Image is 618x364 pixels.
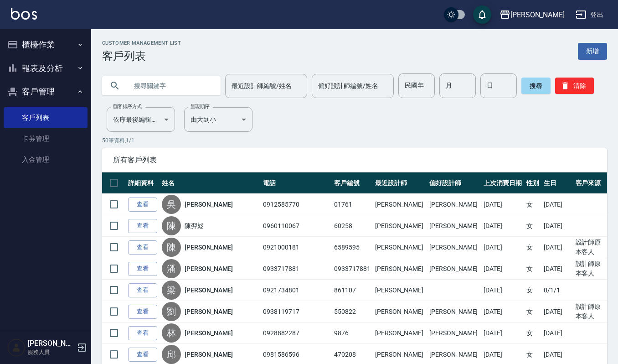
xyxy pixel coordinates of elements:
[481,237,524,258] td: [DATE]
[373,322,427,344] td: [PERSON_NAME]
[481,215,524,237] td: [DATE]
[185,307,233,316] a: [PERSON_NAME]
[332,237,373,258] td: 6589595
[427,215,481,237] td: [PERSON_NAME]
[373,301,427,322] td: [PERSON_NAME]
[102,40,181,46] h2: Customer Management List
[185,200,233,209] a: [PERSON_NAME]
[573,301,607,322] td: 設計師原本客人
[128,283,157,297] a: 查看
[524,215,541,237] td: 女
[541,258,573,280] td: [DATE]
[162,302,181,321] div: 劉
[524,301,541,322] td: 女
[332,172,373,194] th: 客戶編號
[541,237,573,258] td: [DATE]
[107,107,175,132] div: 依序最後編輯時間
[7,338,26,357] img: Person
[261,280,332,301] td: 0921734801
[541,215,573,237] td: [DATE]
[541,280,573,301] td: 0/1/1
[481,172,524,194] th: 上次消費日期
[261,237,332,258] td: 0921000181
[573,172,607,194] th: 客戶來源
[126,172,160,194] th: 詳細資料
[128,305,157,319] a: 查看
[521,78,551,94] button: 搜尋
[427,237,481,258] td: [PERSON_NAME]
[128,198,157,212] a: 查看
[573,237,607,258] td: 設計師原本客人
[4,128,88,149] a: 卡券管理
[373,280,427,301] td: [PERSON_NAME]
[541,194,573,215] td: [DATE]
[332,194,373,215] td: 01761
[185,328,233,338] a: [PERSON_NAME]
[261,301,332,322] td: 0938119717
[113,156,596,165] span: 所有客戶列表
[261,258,332,280] td: 0933717881
[481,258,524,280] td: [DATE]
[427,301,481,322] td: [PERSON_NAME]
[541,322,573,344] td: [DATE]
[481,280,524,301] td: [DATE]
[373,237,427,258] td: [PERSON_NAME]
[373,172,427,194] th: 最近設計師
[427,258,481,280] td: [PERSON_NAME]
[261,172,332,194] th: 電話
[332,215,373,237] td: 60258
[261,322,332,344] td: 0928882287
[332,280,373,301] td: 861107
[162,323,181,343] div: 林
[427,322,481,344] td: [PERSON_NAME]
[128,73,213,98] input: 搜尋關鍵字
[162,195,181,214] div: 吳
[541,172,573,194] th: 生日
[162,345,181,364] div: 邱
[524,237,541,258] td: 女
[573,258,607,280] td: 設計師原本客人
[102,50,181,62] h3: 客戶列表
[4,107,88,128] a: 客戶列表
[496,5,568,24] button: [PERSON_NAME]
[162,216,181,235] div: 陳
[481,301,524,322] td: [DATE]
[128,240,157,255] a: 查看
[524,258,541,280] td: 女
[4,33,88,57] button: 櫃檯作業
[261,215,332,237] td: 0960110067
[162,259,181,278] div: 潘
[191,103,210,110] label: 呈現順序
[373,258,427,280] td: [PERSON_NAME]
[162,238,181,257] div: 陳
[128,219,157,233] a: 查看
[113,103,142,110] label: 顧客排序方式
[185,264,233,273] a: [PERSON_NAME]
[128,348,157,362] a: 查看
[4,149,88,170] a: 入金管理
[481,194,524,215] td: [DATE]
[524,172,541,194] th: 性別
[102,136,607,145] p: 50 筆資料, 1 / 1
[332,301,373,322] td: 550822
[4,57,88,80] button: 報表及分析
[185,350,233,359] a: [PERSON_NAME]
[373,194,427,215] td: [PERSON_NAME]
[162,281,181,300] div: 梁
[184,107,252,132] div: 由大到小
[541,301,573,322] td: [DATE]
[185,286,233,295] a: [PERSON_NAME]
[332,258,373,280] td: 0933717881
[510,9,565,21] div: [PERSON_NAME]
[261,194,332,215] td: 0912585770
[332,322,373,344] td: 9876
[572,6,607,23] button: 登出
[128,262,157,276] a: 查看
[373,215,427,237] td: [PERSON_NAME]
[473,5,491,24] button: save
[555,78,594,94] button: 清除
[524,194,541,215] td: 女
[28,339,74,348] h5: [PERSON_NAME]
[185,221,204,230] a: 陳羿彣
[28,348,74,356] p: 服務人員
